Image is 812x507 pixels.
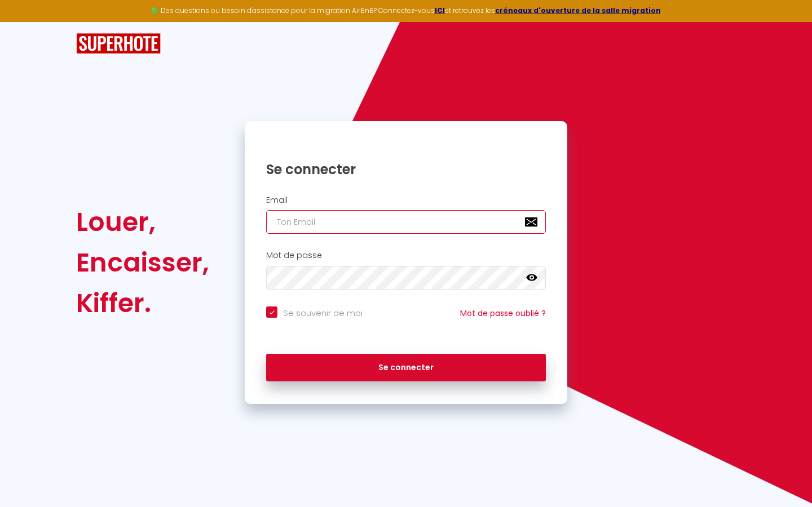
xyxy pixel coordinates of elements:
[76,33,161,54] img: SuperHote logo
[76,283,209,323] div: Kiffer.
[266,195,546,205] h2: Email
[266,161,546,178] h1: Se connecter
[495,6,661,15] a: créneaux d'ouverture de la salle migration
[266,251,546,260] h2: Mot de passe
[9,5,43,38] button: Ouvrir le widget de chat LiveChat
[460,308,546,319] a: Mot de passe oublié ?
[76,202,209,242] div: Louer,
[266,210,546,234] input: Ton Email
[435,6,445,15] a: ICI
[76,242,209,283] div: Encaisser,
[266,354,546,382] button: Se connecter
